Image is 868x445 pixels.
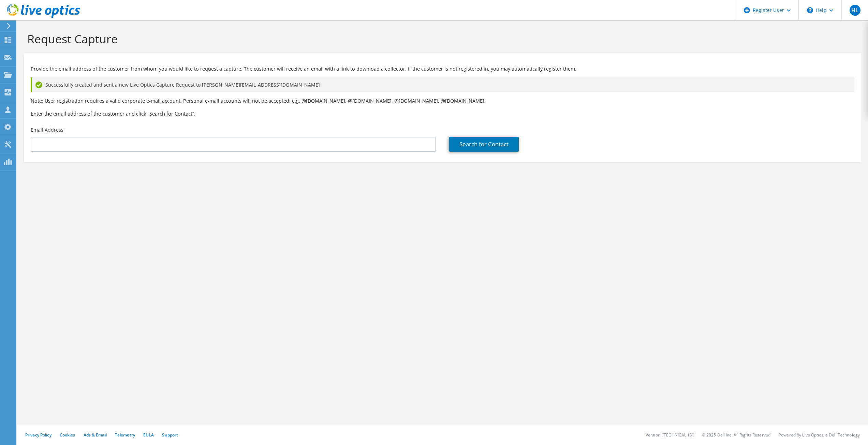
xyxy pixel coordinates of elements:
[850,5,860,16] span: HL
[779,432,860,438] li: Powered by Live Optics, a Dell Technology
[807,7,813,13] svg: \n
[115,432,135,438] a: Telemetry
[31,110,854,117] h3: Enter the email address of the customer and click “Search for Contact”.
[31,127,63,133] label: Email Address
[31,65,854,73] p: Provide the email address of the customer from whom you would like to request a capture. The cust...
[702,432,770,438] li: © 2025 Dell Inc. All Rights Reserved
[45,81,320,89] span: Successfully created and sent a new Live Optics Capture Request to [PERSON_NAME][EMAIL_ADDRESS][D...
[143,432,154,438] a: EULA
[646,432,694,438] li: Version: [TECHNICAL_ID]
[31,97,854,105] p: Note: User registration requires a valid corporate e-mail account. Personal e-mail accounts will ...
[84,432,107,438] a: Ads & Email
[60,432,75,438] a: Cookies
[449,137,519,152] a: Search for Contact
[27,32,854,46] h1: Request Capture
[162,432,178,438] a: Support
[25,432,52,438] a: Privacy Policy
